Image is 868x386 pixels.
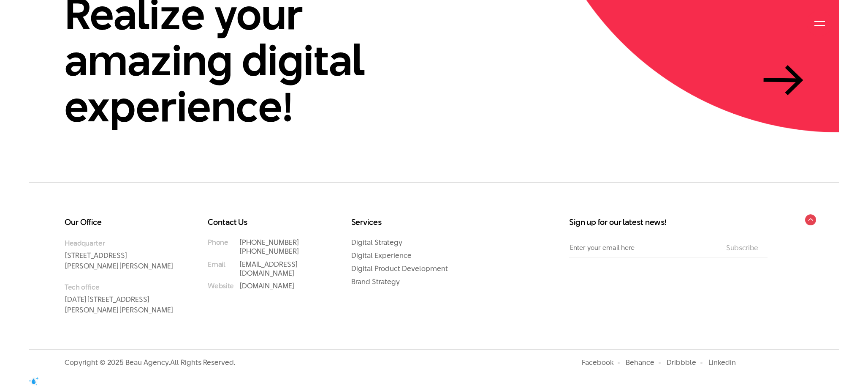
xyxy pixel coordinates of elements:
[208,282,234,290] small: Website
[208,238,228,247] small: Phone
[65,238,174,248] small: Headquarter
[351,276,400,287] a: Brand Strategy
[351,237,402,247] a: Digital Strategy
[239,259,298,278] a: [EMAIL_ADDRESS][DOMAIN_NAME]
[65,238,174,271] p: [STREET_ADDRESS][PERSON_NAME][PERSON_NAME]
[351,263,448,274] a: Digital Product Development
[351,250,412,260] a: Digital Experience
[65,282,174,315] p: [DATE][STREET_ADDRESS][PERSON_NAME][PERSON_NAME]
[239,237,299,247] a: [PHONE_NUMBER]
[239,281,295,291] a: [DOMAIN_NAME]
[724,244,761,252] input: Subscribe
[208,218,317,227] h3: Contact Us
[208,260,225,269] small: Email
[65,282,174,292] small: Tech office
[582,357,613,367] a: Facebook
[239,246,299,256] a: [PHONE_NUMBER]
[708,357,736,367] a: Linkedin
[569,238,717,257] input: Enter your email here
[65,218,174,227] h3: Our Office
[65,358,235,367] p: Copyright © 2025 Beau Agency. All Rights Reserved.
[351,218,461,227] h3: Services
[569,218,768,227] h3: Sign up for our latest news!
[626,357,654,367] a: Behance
[667,357,696,367] a: Dribbble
